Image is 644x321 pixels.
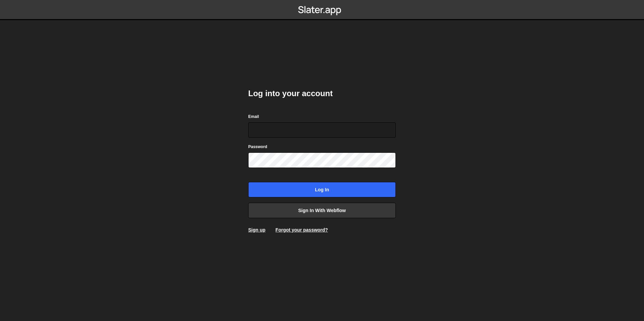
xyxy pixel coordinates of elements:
[248,143,267,150] label: Password
[248,203,396,218] a: Sign in with Webflow
[275,227,328,233] a: Forgot your password?
[248,88,396,99] h2: Log into your account
[248,113,259,120] label: Email
[248,227,265,233] a: Sign up
[248,182,396,197] input: Log in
